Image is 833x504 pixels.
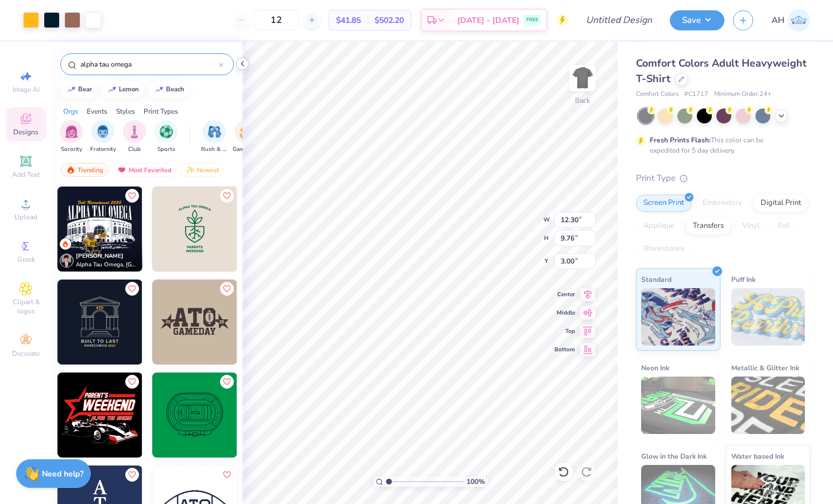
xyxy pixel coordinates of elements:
img: most_fav.gif [117,166,126,174]
div: filter for Rush & Bid [201,120,227,154]
img: 642ee57d-cbfd-4e95-af9a-eb76752c2561 [57,187,142,272]
img: Avatar [60,254,74,267]
button: Like [220,189,234,203]
span: Comfort Colors [636,90,678,99]
div: Screen Print [636,195,692,212]
img: Standard [641,288,715,346]
span: Alpha Tau Omega, [GEOGRAPHIC_DATA] [76,261,138,269]
div: filter for Sports [155,120,178,154]
span: Glow in the Dark Ink [641,450,707,462]
img: Club Image [128,125,141,138]
span: Middle [554,309,575,317]
div: Applique [636,218,682,235]
span: AH [772,14,785,27]
button: lemon [101,81,144,98]
img: Back [571,67,594,90]
button: filter button [155,120,178,154]
span: Top [554,327,575,335]
input: Try "Alpha" [79,59,219,70]
span: Rush & Bid [201,145,227,154]
button: Like [220,468,234,482]
span: Club [128,145,141,154]
div: Back [575,95,590,106]
img: Fraternity Image [97,125,109,138]
div: Orgs [63,106,78,117]
img: trend_line.gif [67,86,76,93]
span: Metallic & Glitter Ink [731,362,799,374]
div: Rhinestones [636,241,692,258]
button: Like [220,282,234,296]
input: Untitled Design [577,9,661,32]
span: $41.85 [336,14,361,26]
button: filter button [201,120,227,154]
img: Newest.gif [186,166,195,174]
span: Bottom [554,346,575,354]
div: filter for Fraternity [90,120,116,154]
img: Sports Image [160,125,173,138]
div: This color can be expedited for 5 day delivery. [650,135,791,156]
div: Events [87,106,107,117]
span: Water based Ink [731,450,784,462]
span: [PERSON_NAME] [76,252,124,260]
strong: Need help? [42,468,83,479]
span: Fraternity [90,145,116,154]
span: Image AI [13,85,40,94]
img: 8def65f5-a1dc-440b-ab7f-4707b93e2a12 [237,280,322,365]
img: 105126ea-7d6e-448d-a4df-822f056cbc96 [152,187,237,272]
div: Most Favorited [112,163,177,177]
div: Trending [61,163,109,177]
div: Print Type [636,172,810,185]
div: Newest [180,163,224,177]
span: # C1717 [684,90,708,99]
button: Like [125,468,139,482]
span: Upload [14,212,37,222]
button: Like [125,189,139,203]
div: filter for Game Day [233,120,259,154]
div: Print Types [144,106,178,117]
img: Allison Helms [788,9,810,32]
div: lemon [119,86,139,92]
img: d348efc9-49bb-4a0b-857a-86227c175eb7 [152,373,237,458]
a: AH [772,9,810,32]
div: bear [78,86,92,92]
img: Metallic & Glitter Ink [731,377,805,434]
img: 0816f36a-fae9-4114-9f95-a3d0e55bd84e [237,187,322,272]
span: Standard [641,273,672,285]
span: Comfort Colors Adult Heavyweight T-Shirt [636,56,807,86]
img: 8ad33716-554f-4afa-bc37-8280ba44c0b9 [237,373,322,458]
img: ce1a5c7d-473b-49b2-a901-342ef3f841aa [142,187,227,272]
span: Sorority [61,145,82,154]
button: Like [125,375,139,389]
button: Like [220,375,234,389]
div: Transfers [685,218,731,235]
div: Embroidery [695,195,750,212]
span: Clipart & logos [6,297,46,316]
div: Styles [116,106,135,117]
img: 965f6025-55e9-4b11-b4f9-c1d0841ab9e0 [142,280,227,365]
img: e22292ad-fc42-4d15-80f0-95b1a0180a2d [57,280,142,365]
span: Game Day [233,145,259,154]
span: Puff Ink [731,273,755,285]
span: Designs [13,127,38,137]
img: Puff Ink [731,288,805,346]
button: bear [60,81,97,98]
div: beach [166,86,184,92]
div: filter for Sorority [60,120,83,154]
span: [DATE] - [DATE] [457,14,519,26]
img: Neon Ink [641,377,715,434]
span: Minimum Order: 24 + [714,90,772,99]
button: filter button [233,120,259,154]
span: FREE [526,16,538,24]
span: 100 % [466,476,485,487]
span: Greek [17,255,35,264]
img: 0a8ff922-941f-4de8-8915-1f74cd44ae93 [152,280,237,365]
img: trend_line.gif [107,86,117,93]
div: Digital Print [753,195,809,212]
span: Sports [157,145,175,154]
img: Rush & Bid Image [208,125,221,138]
img: a89e030c-5610-4f96-af63-7c13c0d4198c [142,373,227,458]
div: Foil [770,218,797,235]
button: filter button [123,120,146,154]
img: trend_line.gif [155,86,164,93]
button: Like [125,282,139,296]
